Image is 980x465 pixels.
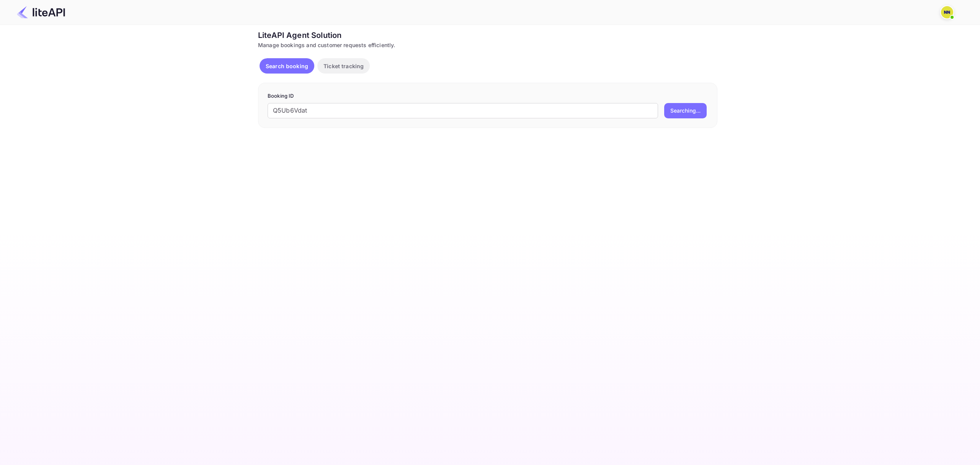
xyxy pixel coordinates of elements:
[266,62,308,70] p: Search booking
[17,6,65,18] img: LiteAPI Logo
[258,29,717,41] div: LiteAPI Agent Solution
[268,92,708,100] p: Booking ID
[258,41,717,49] div: Manage bookings and customer requests efficiently.
[323,62,364,70] p: Ticket tracking
[268,103,658,118] input: Enter Booking ID (e.g., 63782194)
[664,103,707,118] button: Searching...
[941,6,953,18] img: N/A N/A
